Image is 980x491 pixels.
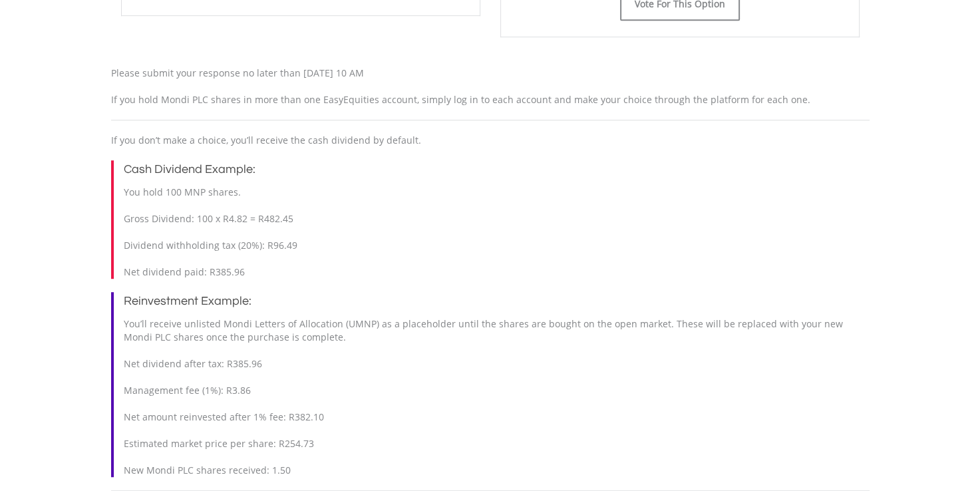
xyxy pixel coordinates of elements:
[111,67,810,106] span: Please submit your response no later than [DATE] 10 AM If you hold Mondi PLC shares in more than ...
[111,134,870,147] p: If you don’t make a choice, you’ll receive the cash dividend by default.
[124,317,843,476] span: You’ll receive unlisted Mondi Letters of Allocation (UMNP) as a placeholder until the shares are ...
[124,160,870,179] h3: Cash Dividend Example:
[124,292,870,311] h3: Reinvestment Example:
[124,186,297,278] span: You hold 100 MNP shares. Gross Dividend: 100 x R4.82 = R482.45 Dividend withholding tax (20%): R9...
